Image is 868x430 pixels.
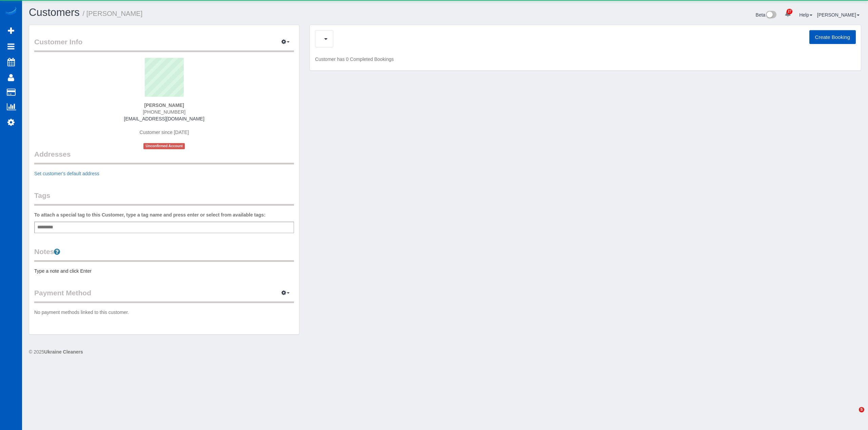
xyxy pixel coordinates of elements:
[144,103,184,108] strong: [PERSON_NAME]
[143,143,185,149] span: Unconfirmed Account
[859,407,864,412] span: 5
[140,130,189,135] span: Customer since [DATE]
[809,30,856,44] button: Create Booking
[817,12,860,18] a: [PERSON_NAME]
[756,12,777,18] a: Beta
[34,268,294,274] pre: Type a note and click Enter
[34,288,294,303] legend: Payment Method
[787,9,792,14] span: 27
[781,7,794,22] a: 27
[765,11,776,20] img: New interface
[4,7,18,16] img: Automaid Logo
[29,348,861,355] div: © 2025
[143,109,185,115] span: [PHONE_NUMBER]
[34,247,294,262] legend: Notes
[845,407,861,423] iframe: Intercom live chat
[799,12,812,18] a: Help
[34,190,294,206] legend: Tags
[29,6,80,18] a: Customers
[34,211,265,218] label: To attach a special tag to this Customer, type a tag name and press enter or select from availabl...
[315,56,856,63] p: Customer has 0 Completed Bookings
[44,349,83,355] strong: Ukraine Cleaners
[124,116,204,121] a: [EMAIL_ADDRESS][DOMAIN_NAME]
[34,171,99,176] a: Set customer's default address
[34,37,294,52] legend: Customer Info
[83,10,143,17] small: / [PERSON_NAME]
[34,309,294,316] p: No payment methods linked to this customer.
